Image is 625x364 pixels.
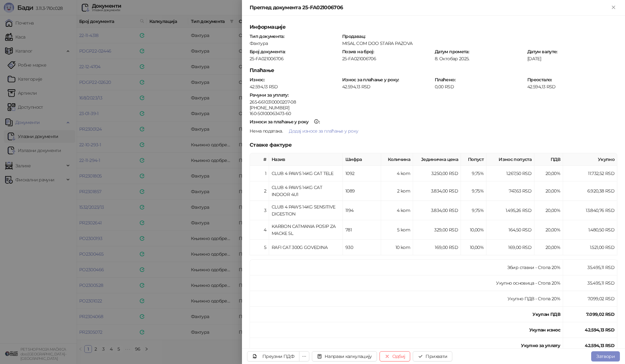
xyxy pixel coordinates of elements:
[381,166,413,181] td: 4 kom
[250,77,264,83] strong: Износ :
[250,120,309,124] div: Износи за плаћање у року
[563,166,617,181] td: 11.732,52 RSD
[250,105,617,111] div: [PHONE_NUMBER]
[381,153,413,166] th: Количина
[527,77,552,83] strong: Преостало :
[312,351,377,361] button: Направи калкулацију
[250,141,617,149] h5: Ставке фактуре
[250,119,320,125] strong: :
[262,353,294,359] div: Преузми ПДФ
[250,201,269,220] td: 3
[546,227,560,233] span: 20,00 %
[413,181,461,201] td: 3.834,00 RSD
[381,181,413,201] td: 2 kom
[343,153,381,166] th: Шифра
[527,49,557,55] strong: Датум валуте :
[272,184,340,198] div: CLUB 4 PAWS 14KG CAT INDOOR 4U1
[434,84,525,90] div: 0,00 RSD
[269,153,343,166] th: Назив
[343,166,381,181] td: 1092
[343,220,381,240] td: 781
[381,220,413,240] td: 5 kom
[529,327,560,333] strong: Укупан износ
[610,4,617,11] button: Close
[250,67,617,74] h5: Плаћање
[413,220,461,240] td: 329,00 RSD
[284,126,363,136] button: Додај износе за плаћање у року
[527,56,618,62] div: [DATE]
[563,260,617,275] td: 35.495,11 RSD
[250,49,285,55] strong: Број документа :
[250,260,563,275] td: Збир ставки - Стопа 20%
[461,166,486,181] td: 9,75%
[342,56,432,62] div: 25-FA021006706
[250,92,288,98] strong: Рачуни за уплату :
[591,351,620,361] button: Затвори
[532,311,560,317] strong: Укупан ПДВ
[343,240,381,255] td: 930
[250,23,617,31] h5: Информације
[486,181,534,201] td: 747,63 RSD
[486,240,534,255] td: 169,00 RSD
[461,201,486,220] td: 9,75%
[461,153,486,166] th: Попуст
[272,223,340,237] div: KARBON CATMANIA POSIP ZA MACKE 5L
[563,153,617,166] th: Укупно
[461,240,486,255] td: 10,00%
[249,40,340,46] div: Фактура
[342,84,433,90] div: 42.594,13 RSD
[250,181,269,201] td: 2
[413,166,461,181] td: 3.250,00 RSD
[527,84,618,90] div: 42.594,13 RSD
[272,244,340,251] div: RAFI CAT 300G GOVEDINA
[486,166,534,181] td: 1.267,50 RSD
[250,220,269,240] td: 4
[486,220,534,240] td: 164,50 RSD
[563,240,617,255] td: 1.521,00 RSD
[342,33,365,39] strong: Продавац :
[250,4,610,11] div: Преглед документа 25-FA021006706
[413,153,461,166] th: Јединична цена
[250,128,282,134] span: Нема података
[249,84,340,90] div: 42.594,13 RSD
[435,49,469,55] strong: Датум промета :
[486,153,534,166] th: Износ попуста
[413,351,452,361] button: Прихвати
[585,327,614,333] strong: 42.594,13 RSD
[461,181,486,201] td: 9,75%
[434,56,525,62] div: 8. Октобар 2025.
[381,240,413,255] td: 10 kom
[534,153,563,166] th: ПДВ
[342,77,399,83] strong: Износ за плаћање у року :
[461,220,486,240] td: 10,00%
[302,354,306,359] span: ellipsis
[381,201,413,220] td: 4 kom
[342,40,617,46] div: MISAL COM DOO STARA PAZOVA
[343,201,381,220] td: 1194
[250,153,269,166] th: #
[563,275,617,291] td: 35.495,11 RSD
[250,166,269,181] td: 1
[250,275,563,291] td: Укупно основица - Стопа 20%
[343,181,381,201] td: 1089
[249,126,618,136] div: .
[563,181,617,201] td: 6.920,38 RSD
[586,311,614,317] strong: 7.099,02 RSD
[546,171,560,176] span: 20,00 %
[250,111,617,116] div: 160-50100063473-60
[563,201,617,220] td: 13.840,76 RSD
[563,291,617,307] td: 7.099,02 RSD
[272,203,340,217] div: CLUB 4 PAWS 14KG SENSITIVE DIGESTION
[250,99,617,105] div: 265-6610310000207-08
[272,170,340,177] div: CLUB 4 PAWS 14KG CAT TELE
[521,343,560,348] strong: Укупно за уплату
[342,49,374,55] strong: Позив на број :
[585,343,614,348] strong: 42.594,13 RSD
[247,351,299,361] a: Преузми ПДФ
[435,77,455,83] strong: Плаћено :
[380,351,410,361] button: Одбиј
[413,201,461,220] td: 3.834,00 RSD
[563,220,617,240] td: 1.480,50 RSD
[250,240,269,255] td: 5
[546,244,560,250] span: 20,00 %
